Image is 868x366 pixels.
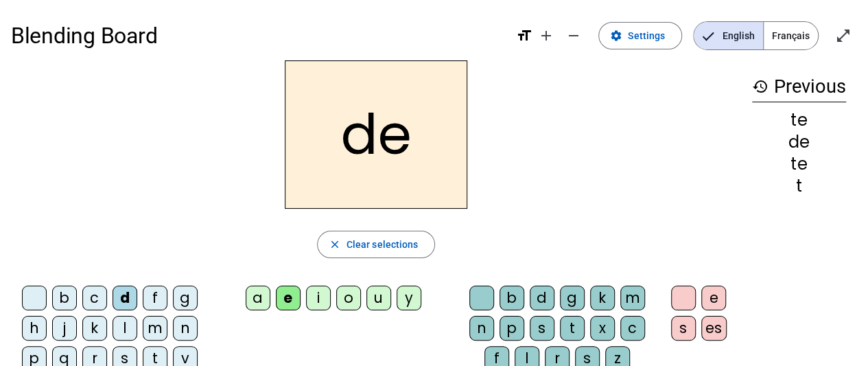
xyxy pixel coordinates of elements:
[835,27,852,44] mat-icon: open_in_full
[694,22,763,49] span: English
[752,134,846,150] div: de
[532,22,560,49] button: Increase font size
[752,112,846,128] div: te
[538,27,554,44] mat-icon: add
[469,316,494,341] div: n
[530,316,554,341] div: s
[173,286,198,310] div: g
[560,286,585,310] div: g
[276,286,301,310] div: e
[752,156,846,172] div: te
[516,27,532,44] mat-icon: format_size
[82,316,107,341] div: k
[366,286,391,310] div: u
[143,286,167,310] div: f
[560,22,587,49] button: Decrease font size
[500,316,524,341] div: p
[113,286,137,310] div: d
[173,316,198,341] div: n
[397,286,421,310] div: y
[560,316,585,341] div: t
[752,178,846,194] div: t
[246,286,270,310] div: a
[11,14,505,58] h1: Blending Board
[82,286,107,310] div: c
[565,27,582,44] mat-icon: remove
[701,286,726,310] div: e
[530,286,554,310] div: d
[336,286,361,310] div: o
[306,286,331,310] div: i
[620,286,645,310] div: m
[500,286,524,310] div: b
[693,21,819,50] mat-button-toggle-group: Language selection
[329,238,341,251] mat-icon: close
[590,316,615,341] div: x
[52,286,77,310] div: b
[590,286,615,310] div: k
[671,316,696,341] div: s
[113,316,137,341] div: l
[620,316,645,341] div: c
[598,22,682,49] button: Settings
[752,78,769,95] mat-icon: history
[317,231,436,258] button: Clear selections
[628,27,665,44] span: Settings
[347,236,419,253] span: Clear selections
[285,60,467,209] h2: de
[764,22,818,49] span: Français
[701,316,727,341] div: es
[52,316,77,341] div: j
[22,316,47,341] div: h
[830,22,857,49] button: Enter full screen
[143,316,167,341] div: m
[610,30,622,42] mat-icon: settings
[752,71,846,102] h3: Previous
